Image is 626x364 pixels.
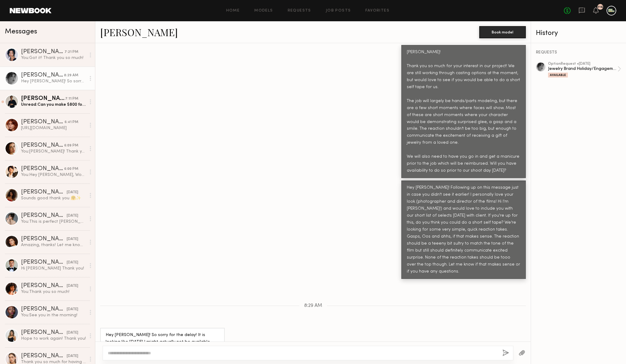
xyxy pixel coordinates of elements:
a: optionRequest •[DATE]Jewelry Brand Holiday/Engagement CampaignAvailable [548,62,621,77]
div: [PERSON_NAME] [21,49,65,55]
div: [PERSON_NAME] [21,143,64,149]
a: Favorites [365,9,389,13]
div: REQUESTS [536,50,621,55]
div: Jewelry Brand Holiday/Engagement Campaign [548,66,617,72]
a: [PERSON_NAME] [100,26,178,39]
div: Hey [PERSON_NAME]! So sorry for the delay! It is looking like [DATE] I might actually not be avai... [106,332,219,360]
div: 6:09 PM [64,143,78,149]
div: [DATE] [67,190,78,195]
a: Requests [288,9,311,13]
div: [DATE] [67,283,78,289]
a: Models [254,9,273,13]
div: [DATE] [67,307,78,312]
div: [PERSON_NAME] [21,166,64,172]
a: Job Posts [326,9,351,13]
div: 6:00 PM [64,166,78,172]
div: Hope to work again! Thank you! [21,336,86,342]
span: Messages [5,28,37,35]
div: You: Thank you so much! [21,289,86,295]
div: Hey [PERSON_NAME]! Following up on this message just in case you didn't see it earlier! I persona... [407,184,520,275]
div: 7:21 PM [65,49,78,55]
div: [PERSON_NAME] [21,189,67,195]
button: Book model [479,26,526,38]
div: [PERSON_NAME] [21,306,67,312]
div: 7:11 PM [65,96,78,102]
div: 116 [598,5,603,9]
div: [PERSON_NAME] [21,72,64,78]
div: History [536,30,621,37]
div: [DATE] [67,353,78,359]
a: Home [226,9,240,13]
span: 8:29 AM [304,303,322,308]
div: You: Hey [PERSON_NAME], Would you be open to a two year usage period for the listed usages? [21,172,86,178]
div: [URL][DOMAIN_NAME] [21,125,86,131]
div: Hey [PERSON_NAME]! So sorry for the delay! It is looking like [DATE] I might actually not be avai... [21,78,86,84]
div: Unread: Can you make $800 for 8 hours work? [21,102,86,108]
div: You: This is perfect [PERSON_NAME]! Thank you so much, will get back to you soon [21,219,86,225]
div: [PERSON_NAME] [21,96,65,102]
div: [PERSON_NAME] [21,213,67,219]
div: You: Got it! Thank you so much! [21,55,86,61]
div: Hi [PERSON_NAME] Thank you! [21,266,86,271]
div: [DATE] [67,236,78,242]
div: [DATE] [67,330,78,336]
div: [PERSON_NAME] [21,330,67,336]
div: You: [PERSON_NAME]! Thank you so much for your interest in our project! We are still working thro... [21,149,86,154]
div: [DATE] [67,260,78,266]
div: 8:29 AM [64,73,78,78]
div: [PERSON_NAME] [21,353,67,359]
a: Book model [479,29,526,34]
div: Available [548,73,568,77]
div: [PERSON_NAME] [21,236,67,242]
div: Amazing, thanks! Let me know if there is anything else needed! [21,242,86,248]
div: option Request • [DATE] [548,62,617,66]
div: [DATE] [67,213,78,219]
div: 6:41 PM [65,119,78,125]
div: Sounds good thank you 🤗✨ [21,195,86,201]
div: [PERSON_NAME]! Thank you so much for your interest in our project! We are still working through c... [407,49,520,174]
div: [PERSON_NAME] [21,283,67,289]
div: [PERSON_NAME] [21,259,67,266]
div: You: See you in the morning! [21,312,86,318]
div: [PERSON_NAME] [21,119,65,125]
